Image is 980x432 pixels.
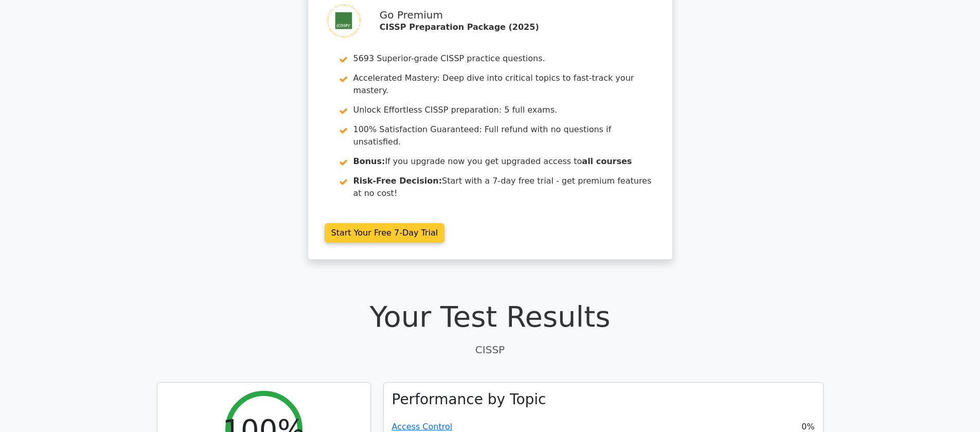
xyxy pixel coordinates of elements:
a: Access Control [392,422,453,431]
a: Start Your Free 7-Day Trial [325,223,445,243]
p: CISSP [157,342,824,357]
h3: Performance by Topic [392,391,546,408]
h1: Your Test Results [157,299,824,334]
